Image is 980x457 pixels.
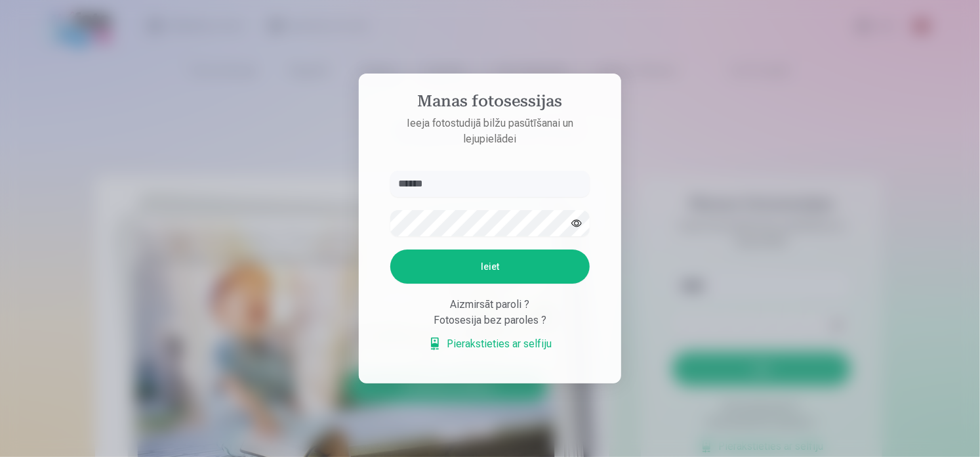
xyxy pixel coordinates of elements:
div: Fotosesija bez paroles ? [390,313,590,328]
p: Ieeja fotostudijā bilžu pasūtīšanai un lejupielādei [377,116,603,147]
button: Ieiet [390,250,590,284]
a: Pierakstieties ar selfiju [428,336,552,352]
h4: Manas fotosessijas [377,92,603,116]
div: Aizmirsāt paroli ? [390,297,590,313]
